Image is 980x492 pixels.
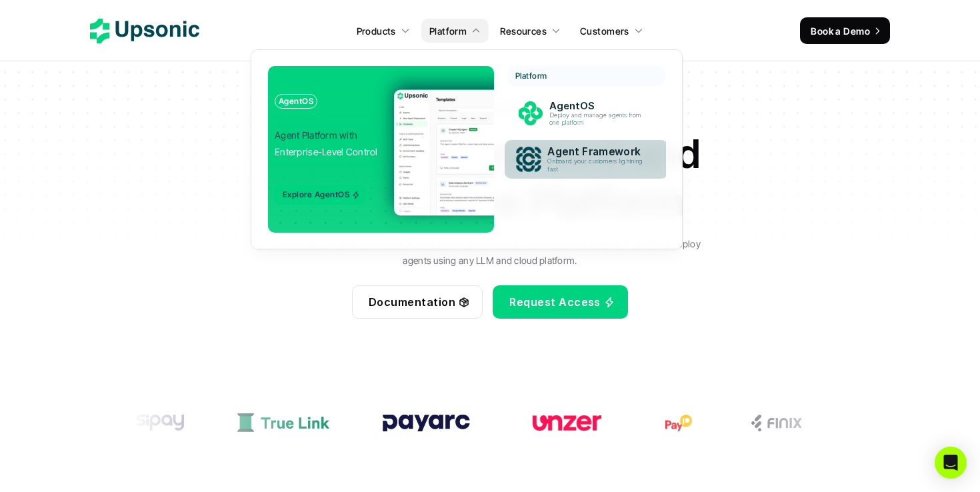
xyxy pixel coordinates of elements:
a: Agent FrameworkOnboard your customers lightning fast [505,140,669,179]
p: AgentOS [279,97,313,106]
p: Platform [429,24,467,38]
p: Documentation [369,293,455,312]
span: Enterprise-Level Control [275,146,378,157]
p: Platform [515,71,547,81]
p: Customers [580,24,629,38]
a: Request Access [493,285,628,319]
a: Documentation [352,285,483,319]
p: Request Access [509,293,601,312]
p: AgentOS [549,100,648,112]
p: Deploy and manage agents from one platform [549,112,647,127]
a: AgentOSDeploy and manage agents from one platform [507,95,665,132]
a: AgentOSAgent Platform withEnterprise-Level ControlExplore AgentOS [268,66,494,233]
p: Book a Demo [811,24,870,38]
a: Products [349,19,418,43]
span: Explore AgentOS [275,185,365,205]
p: Agent Framework [548,146,650,159]
p: Explore AgentOS [283,190,349,199]
span: Agent Platform with [275,129,357,141]
p: Resources [500,24,547,38]
div: Open Intercom Messenger [935,447,967,479]
p: Onboard your customers lightning fast [548,158,649,173]
p: Products [357,24,396,38]
p: Automate complex workflows across your organization with autonomous AI agents. Build and deploy a... [273,235,707,269]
